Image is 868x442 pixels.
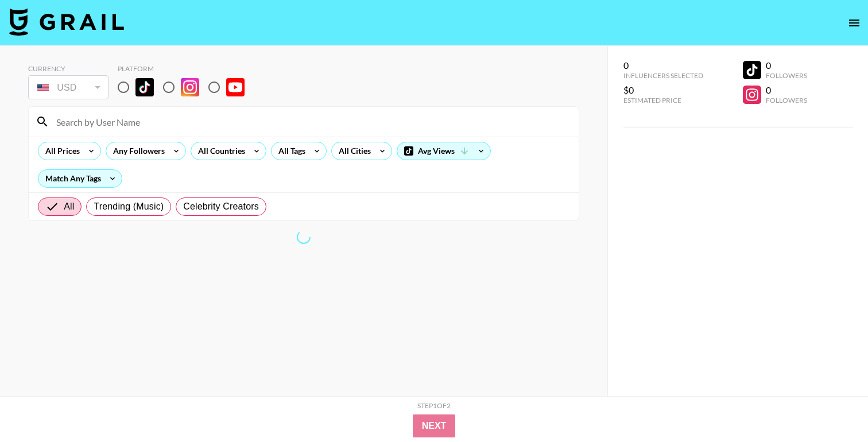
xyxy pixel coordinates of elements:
[226,78,245,96] img: YouTube
[106,142,167,160] div: Any Followers
[135,78,154,96] img: TikTok
[118,64,254,73] div: Platform
[49,113,572,131] input: Search by User Name
[332,142,373,160] div: All Cities
[272,142,308,160] div: All Tags
[297,230,311,244] span: Refreshing bookers, clients, talent, talent...
[94,200,164,214] span: Trending (Music)
[38,170,122,187] div: Match Any Tags
[28,73,108,102] div: Currency is locked to USD
[30,77,106,98] div: USD
[181,78,199,96] img: Instagram
[38,142,82,160] div: All Prices
[9,8,124,36] img: Grail Talent
[413,414,456,437] button: Next
[766,84,807,96] div: 0
[623,60,703,71] div: 0
[183,200,259,214] span: Celebrity Creators
[766,71,807,80] div: Followers
[28,64,108,73] div: Currency
[417,401,451,410] div: Step 1 of 2
[623,71,703,80] div: Influencers Selected
[191,142,247,160] div: All Countries
[64,200,74,214] span: All
[766,60,807,71] div: 0
[397,142,490,160] div: Avg Views
[623,84,703,96] div: $0
[766,96,807,104] div: Followers
[843,11,866,34] button: open drawer
[623,96,703,104] div: Estimated Price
